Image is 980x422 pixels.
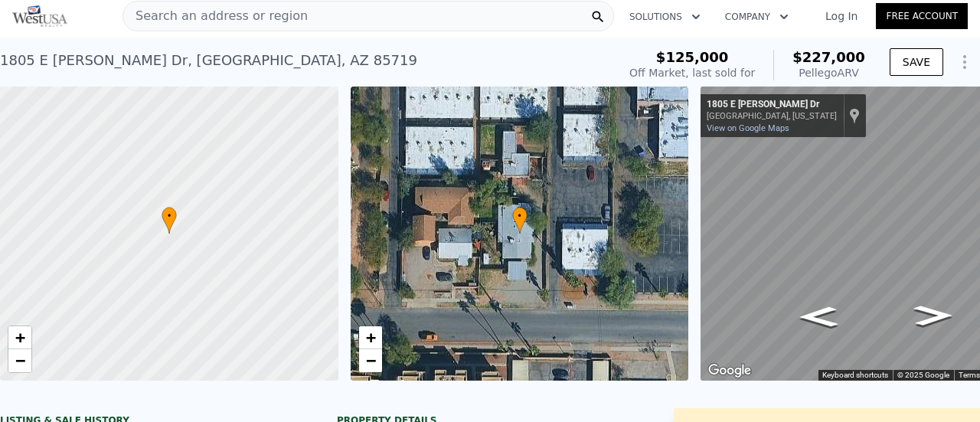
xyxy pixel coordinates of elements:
span: $125,000 [656,49,729,65]
a: Show location on map [849,107,860,124]
a: Terms (opens in new tab) [959,371,980,379]
a: Zoom in [8,326,31,349]
a: Free Account [876,3,968,29]
path: Go East, E Blacklidge Dr [897,300,969,330]
div: Pellego ARV [792,65,865,80]
span: © 2025 Google [897,371,949,379]
span: − [15,351,25,370]
div: 1805 E [PERSON_NAME] Dr [707,99,837,111]
a: View on Google Maps [707,123,789,133]
div: Off Market, last sold for [629,65,755,80]
a: Zoom in [359,326,382,349]
span: + [15,328,25,347]
a: Log In [807,8,876,24]
span: − [365,351,375,370]
img: Pellego [12,5,67,27]
a: Open this area in Google Maps (opens a new window) [704,361,755,381]
div: • [512,207,528,234]
button: Show Options [949,47,980,77]
span: • [512,209,528,223]
button: SAVE [890,48,943,76]
span: • [162,209,177,223]
a: Zoom out [8,349,31,372]
div: • [162,207,177,234]
span: $227,000 [792,49,865,65]
div: [GEOGRAPHIC_DATA], [US_STATE] [707,111,837,121]
a: Zoom out [359,349,382,372]
span: Search an address or region [123,7,308,25]
button: Keyboard shortcuts [822,370,888,381]
span: + [365,328,375,347]
button: Solutions [617,3,713,31]
path: Go West, E Blacklidge Dr [782,302,854,332]
img: Google [704,361,755,381]
button: Company [713,3,801,31]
